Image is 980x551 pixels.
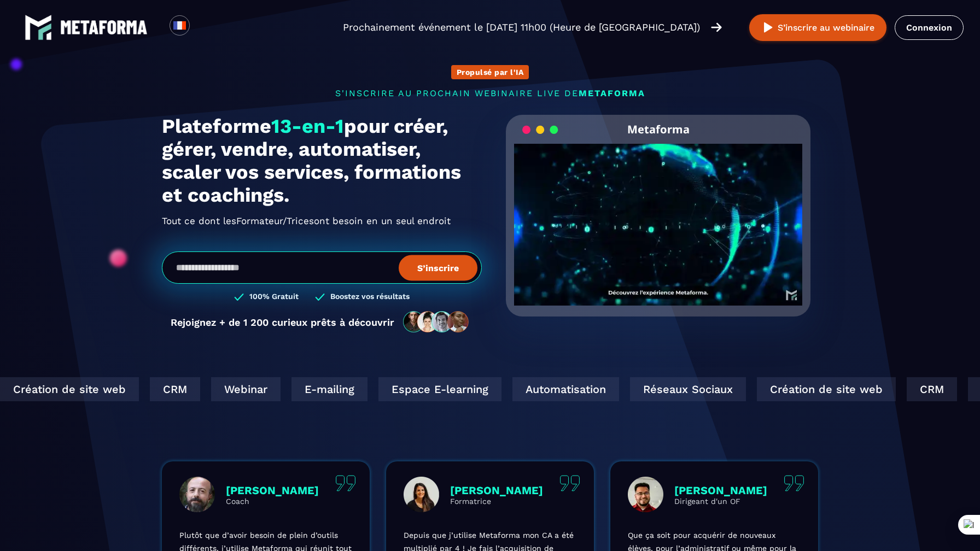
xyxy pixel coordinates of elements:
p: Propulsé par l'IA [457,68,524,77]
h2: Metaforma [627,115,690,144]
img: community-people [400,310,473,333]
button: S’inscrire au webinaire [749,14,886,41]
img: quote [559,475,580,491]
a: Connexion [895,15,964,40]
p: Coach [226,497,319,506]
p: Formatrice [450,497,543,506]
img: profile [179,477,215,512]
p: [PERSON_NAME] [450,484,543,497]
h1: Plateforme pour créer, gérer, vendre, automatiser, scaler vos services, formations et coachings. [162,115,482,207]
div: Search for option [190,15,217,39]
img: checked [315,292,325,302]
span: 13-en-1 [271,115,344,138]
img: quote [784,475,804,491]
p: Rejoignez + de 1 200 curieux prêts à découvrir [171,316,394,328]
img: logo [60,20,148,34]
img: checked [234,292,244,302]
div: Espace E-learning [374,377,497,401]
span: METAFORMA [579,88,645,98]
h3: 100% Gratuit [249,292,299,302]
img: play [761,21,775,34]
div: Automatisation [507,377,614,401]
img: loading [522,125,558,135]
img: profile [404,477,439,512]
button: S’inscrire [399,255,477,280]
img: quote [335,475,356,491]
p: Dirigeant d'un OF [674,497,767,506]
p: Prochainement événement le [DATE] 11h00 (Heure de [GEOGRAPHIC_DATA]) [343,20,700,35]
video: Your browser does not support the video tag. [514,144,802,288]
img: profile [628,477,663,512]
div: Webinar [206,377,276,401]
input: Search for option [199,21,207,34]
img: arrow-right [711,21,722,33]
span: Formateur/Trices [236,212,314,230]
h2: Tout ce dont les ont besoin en un seul endroit [162,212,482,230]
div: CRM [902,377,952,401]
div: CRM [145,377,195,401]
img: fr [173,19,186,32]
p: [PERSON_NAME] [674,484,767,497]
img: logo [25,14,52,41]
p: [PERSON_NAME] [226,484,319,497]
h3: Boostez vos résultats [330,292,410,302]
div: Réseaux Sociaux [625,377,741,401]
p: s'inscrire au prochain webinaire live de [162,88,818,98]
div: E-mailing [287,377,363,401]
div: Création de site web [752,377,891,401]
